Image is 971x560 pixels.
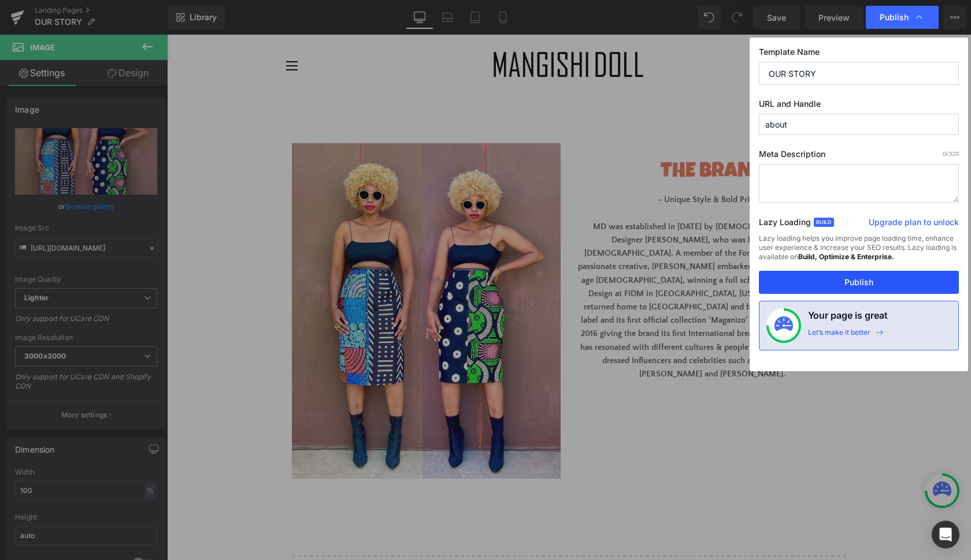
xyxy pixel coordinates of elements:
[943,150,946,157] span: 0
[808,328,870,343] div: Let’s make it better
[808,308,888,328] h4: Your page is great
[943,150,959,157] span: /320
[759,271,959,294] button: Publish
[759,47,959,62] label: Template Name
[759,99,959,114] label: URL and Handle
[327,9,477,54] img: Mangishidoll
[491,160,600,170] strong: - Unique Style & Bold Prints -
[759,234,959,271] div: Lazy loading helps you improve page loading time, enhance user experience & increase your SEO res...
[759,215,811,234] label: Lazy Loading
[880,12,909,23] span: Publish
[759,149,959,164] label: Meta Description
[420,122,671,154] h1: THE BRAND
[774,316,793,335] img: onboarding-status.svg
[869,216,959,233] a: Upgrade plan to unlock
[798,252,894,261] strong: Build, Optimize & Enterprise.
[932,521,959,548] div: Open Intercom Messenger
[411,188,679,344] strong: MD was established in [DATE] by [DEMOGRAPHIC_DATA] Fashion Designer [PERSON_NAME], who was born a...
[814,218,834,227] span: Build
